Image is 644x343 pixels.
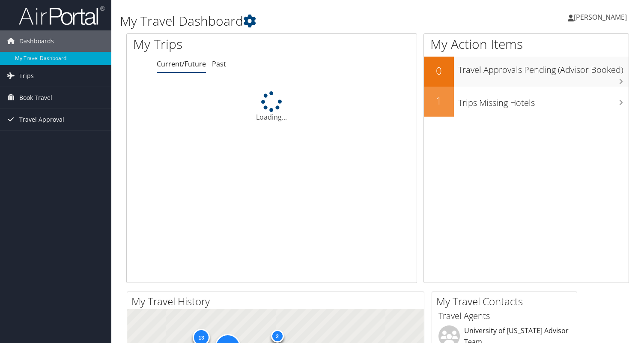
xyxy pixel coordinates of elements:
span: Dashboards [19,30,54,52]
h3: Travel Agents [438,310,570,322]
h3: Trips Missing Hotels [458,93,629,109]
div: Loading... [127,91,417,122]
h1: My Action Items [424,35,629,53]
a: 0Travel Approvals Pending (Advisor Booked) [424,57,629,87]
a: Current/Future [157,59,206,69]
h3: Travel Approvals Pending (Advisor Booked) [458,60,629,76]
h2: 0 [424,63,454,78]
a: Past [212,59,226,69]
a: [PERSON_NAME] [568,4,635,30]
img: airportal-logo.png [19,6,104,26]
h2: My Travel History [131,294,424,309]
h1: My Travel Dashboard [120,12,464,30]
span: Book Travel [19,87,52,108]
h2: My Travel Contacts [436,294,577,309]
span: [PERSON_NAME] [574,12,627,22]
a: 1Trips Missing Hotels [424,87,629,117]
div: 2 [271,330,283,343]
h1: My Trips [133,35,289,53]
span: Travel Approval [19,109,64,130]
span: Trips [19,65,34,87]
h2: 1 [424,93,454,108]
